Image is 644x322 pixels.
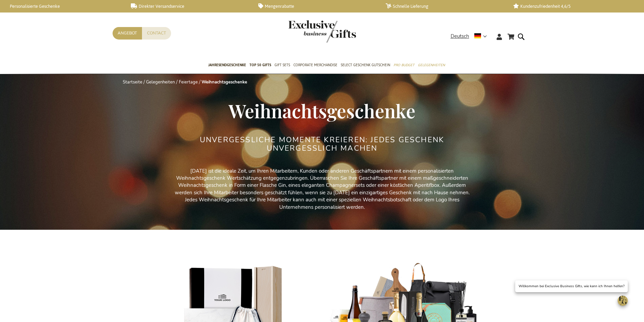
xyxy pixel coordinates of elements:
[201,79,247,85] strong: Weihnachtsgeschenke
[258,3,375,9] a: Mengenrabatte
[142,27,171,40] a: Contact
[341,61,390,69] span: Select Geschenk Gutschein
[131,3,247,9] a: Direkter Versandservice
[418,57,445,74] a: Gelegenheiten
[123,79,142,85] a: Startseite
[451,32,469,40] span: Deutsch
[195,136,449,152] h2: UNVERGESSLICHE MOMENTE KREIEREN: JEDES GESCHENK UNVERGESSLICH MACHEN
[341,57,390,74] a: Select Geschenk Gutschein
[208,61,246,69] span: Jahresendgeschenke
[288,20,322,43] a: store logo
[386,3,502,9] a: Schnelle Lieferung
[249,61,271,69] span: TOP 50 Gifts
[293,61,337,69] span: Corporate Merchandise
[179,79,198,85] a: Feiertage
[113,27,142,40] a: Angebot
[293,57,337,74] a: Corporate Merchandise
[3,3,120,9] a: Personalisierte Geschenke
[393,61,414,69] span: Pro Budget
[229,98,415,123] span: Weihnachtsgeschenke
[275,57,290,74] a: Gift Sets
[418,61,445,69] span: Gelegenheiten
[275,61,290,69] span: Gift Sets
[146,79,175,85] a: Gelegenheiten
[513,3,630,9] a: Kundenzufriedenheit 4,6/5
[208,57,246,74] a: Jahresendgeschenke
[249,57,271,74] a: TOP 50 Gifts
[288,20,356,43] img: Exclusive Business gifts logo
[393,57,414,74] a: Pro Budget
[170,168,474,211] p: [DATE] ist die ideale Zeit, um Ihren Mitarbeitern, Kunden oder anderen Geschäftspartnern mit eine...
